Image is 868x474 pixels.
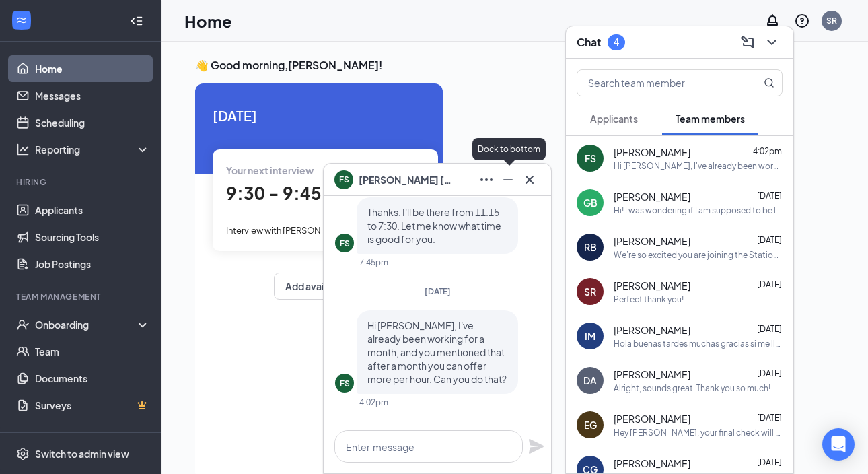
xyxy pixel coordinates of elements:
[226,225,354,236] span: Interview with [PERSON_NAME]
[614,412,690,426] span: [PERSON_NAME]
[521,172,538,188] svg: Cross
[497,169,519,191] button: Minimize
[472,138,546,160] div: Dock to bottom
[614,36,619,48] div: 4
[35,447,129,461] div: Switch to admin view
[425,286,451,296] span: [DATE]
[614,160,783,172] div: Hi [PERSON_NAME], I've already been working for a month, and you mentioned that after a month you...
[577,35,601,50] h3: Chat
[757,235,782,245] span: [DATE]
[614,249,783,261] div: We're so excited you are joining the Station Park [DEMOGRAPHIC_DATA]-fil-Ateam ! Do you know anyo...
[367,206,501,245] span: Thanks. I'll be there from 11:15 to 7:30. Let me know what time is good for you.
[16,143,30,156] svg: Analysis
[764,77,774,88] svg: MagnifyingGlass
[16,291,147,302] div: Team Management
[757,457,782,467] span: [DATE]
[35,224,150,250] a: Sourcing Tools
[16,447,30,461] svg: Settings
[676,112,745,125] span: Team members
[16,318,30,331] svg: UserCheck
[35,338,150,365] a: Team
[614,234,690,248] span: [PERSON_NAME]
[359,397,388,408] div: 4:02pm
[478,172,495,188] svg: Ellipses
[226,182,353,204] span: 9:30 - 9:45 AM
[764,13,781,29] svg: Notifications
[35,82,150,109] a: Messages
[35,250,150,277] a: Job Postings
[583,196,598,209] div: GB
[585,151,596,165] div: FS
[614,382,770,394] div: Alright, sounds great. Thank you so much!
[16,176,147,188] div: Hiring
[577,70,737,96] input: Search team member
[614,456,690,470] span: [PERSON_NAME]
[584,418,597,432] div: EG
[737,32,758,53] button: ComposeMessage
[226,164,314,176] span: Your next interview
[35,55,150,82] a: Home
[195,58,834,73] h3: 👋 Good morning, [PERSON_NAME] !
[476,169,497,191] button: Ellipses
[757,368,782,378] span: [DATE]
[794,13,810,29] svg: QuestionInfo
[614,190,690,203] span: [PERSON_NAME]
[739,34,756,50] svg: ComposeMessage
[826,15,837,26] div: SR
[35,318,139,331] div: Onboarding
[359,172,453,187] span: [PERSON_NAME] [PERSON_NAME]
[614,145,690,159] span: [PERSON_NAME]
[764,34,780,50] svg: ChevronDown
[35,143,151,156] div: Reporting
[35,109,150,136] a: Scheduling
[614,427,783,438] div: Hey [PERSON_NAME], your final check will be ready to be picked up [DATE]! You will need to bring ...
[761,32,783,53] button: ChevronDown
[584,285,596,298] div: SR
[35,392,150,419] a: SurveysCrown
[614,368,690,381] span: [PERSON_NAME]
[614,294,684,305] div: Perfect thank you!
[757,279,782,290] span: [DATE]
[274,273,364,300] button: Add availability
[367,319,507,385] span: Hi [PERSON_NAME], I've already been working for a month, and you mentioned that after a month you...
[35,197,150,224] a: Applicants
[757,324,782,334] span: [DATE]
[528,438,544,454] svg: Plane
[583,374,597,387] div: DA
[757,413,782,423] span: [DATE]
[614,338,783,349] div: Hola buenas tardes muchas gracias si me llegó el correo y el horario.
[757,191,782,201] span: [DATE]
[753,146,782,156] span: 4:02pm
[614,205,783,216] div: Hi! I was wondering if I am supposed to be logging into hot schedule. I can't remember making an ...
[340,238,350,249] div: FS
[130,14,143,28] svg: Collapse
[184,9,232,32] h1: Home
[213,105,425,126] span: [DATE]
[15,13,28,27] svg: WorkstreamLogo
[519,169,540,191] button: Cross
[35,365,150,392] a: Documents
[590,112,638,125] span: Applicants
[340,378,350,389] div: FS
[614,323,690,337] span: [PERSON_NAME]
[500,172,516,188] svg: Minimize
[584,240,597,254] div: RB
[822,428,855,461] div: Open Intercom Messenger
[614,279,690,292] span: [PERSON_NAME]
[585,329,595,343] div: IM
[359,257,388,268] div: 7:45pm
